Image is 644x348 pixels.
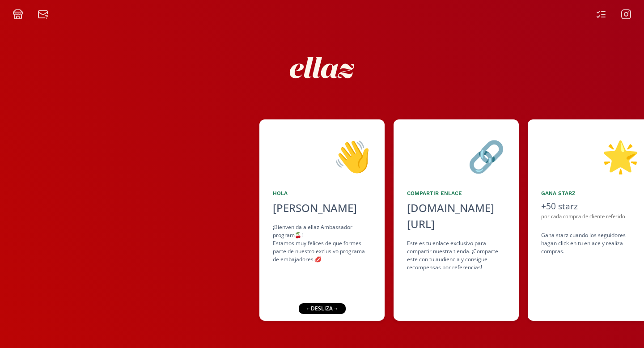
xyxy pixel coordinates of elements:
div: por cada compra de cliente referido [541,213,640,221]
div: 🌟 [541,133,640,178]
div: Este es tu enlace exclusivo para compartir nuestra tienda. ¡Comparte este con tu audiencia y cons... [407,239,505,272]
div: ← desliza → [299,303,346,314]
div: 🔗 [407,133,505,178]
div: +50 starz [541,200,640,213]
div: Gana starz cuando los seguidores hagan click en tu enlace y realiza compras . [541,231,640,255]
div: Gana starz [541,189,640,197]
div: Compartir Enlace [407,189,505,197]
div: 👋 [273,133,371,178]
img: nKmKAABZpYV7 [282,27,362,108]
div: Hola [273,189,371,197]
div: [DOMAIN_NAME][URL] [407,200,505,232]
div: [PERSON_NAME] [273,200,371,216]
div: ¡Bienvenida a ellaz Ambassador program🍒! Estamos muy felices de que formes parte de nuestro exclu... [273,223,371,263]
